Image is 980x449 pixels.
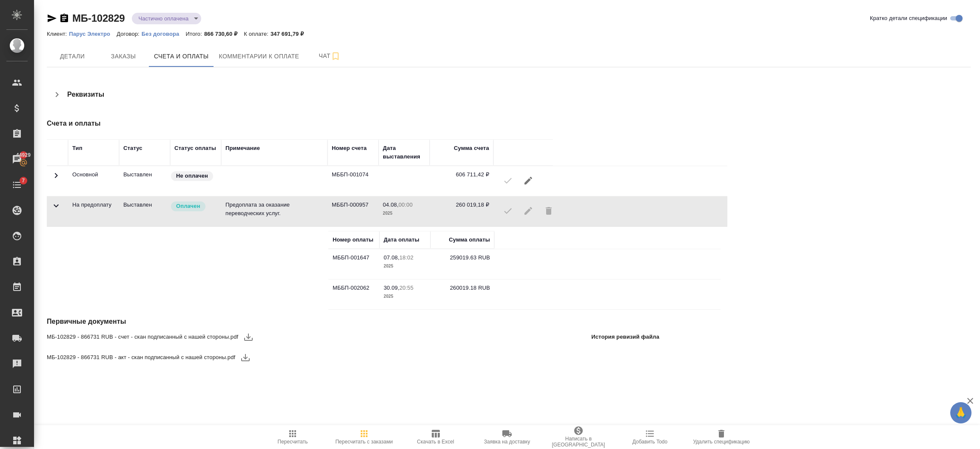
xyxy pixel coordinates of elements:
[51,206,61,212] span: Toggle Row Expanded
[72,12,125,24] a: МБ-102829
[142,31,186,37] p: Без договора
[132,13,202,24] div: Частично оплачена
[383,209,425,218] p: 2025
[123,170,166,179] p: Все изменения в спецификации заблокированы
[591,333,659,341] p: История ревизий файла
[417,439,454,445] span: Скачать в Excel
[68,196,119,226] td: На предоплату
[484,439,530,445] span: Заявка на доставку
[257,425,328,449] button: Пересчитать
[384,285,399,291] p: 30.09,
[176,172,208,180] p: Не оплачен
[69,31,117,37] p: Парус Электро
[278,439,308,445] span: Пересчитать
[2,174,32,196] a: 7
[225,144,260,153] div: Примечание
[67,89,104,100] h4: Реквизиты
[693,439,749,445] span: Удалить спецификацию
[384,292,426,301] p: 2025
[47,333,238,341] span: МБ-102829 - 866731 RUB - счет - скан подписанный с нашей стороны.pdf
[384,254,399,261] p: 07.08,
[399,254,413,261] p: 18:02
[333,236,373,244] div: Номер оплаты
[400,425,471,449] button: Скачать в Excel
[174,144,216,153] div: Статус оплаты
[47,13,57,23] button: Скопировать ссылку для ЯМессенджера
[103,51,144,62] span: Заказы
[430,279,494,309] td: 260019.18 RUB
[68,166,119,196] td: Основной
[335,439,393,445] span: Пересчитать с заказами
[123,144,142,153] div: Статус
[69,30,117,37] a: Парус Электро
[384,236,419,244] div: Дата оплаты
[136,15,191,22] button: Частично оплачена
[614,425,686,449] button: Добавить Todo
[47,118,663,129] h4: Счета и оплаты
[17,176,30,185] span: 7
[454,144,489,153] div: Сумма счета
[2,149,32,170] a: 44929
[123,201,166,209] p: Все изменения в спецификации заблокированы
[632,439,667,445] span: Добавить Todo
[330,51,341,61] svg: Подписаться
[142,30,186,37] a: Без договора
[47,353,235,362] span: МБ-102829 - 866731 RUB - акт - скан подписанный с нашей стороны.pdf
[686,425,757,449] button: Удалить спецификацию
[11,151,36,159] span: 44929
[430,249,494,279] td: 259019.63 RUB
[954,404,968,422] span: 🙏
[328,166,379,196] td: МББП-001074
[430,166,493,196] td: 606 711,42 ₽
[328,249,379,279] td: МББП-001647
[328,425,400,449] button: Пересчитать с заказами
[52,51,93,62] span: Детали
[185,31,204,37] p: Итого:
[47,317,663,327] h4: Первичные документы
[384,262,426,271] p: 2025
[328,196,379,226] td: МББП-000957
[543,425,614,449] button: Написать в [GEOGRAPHIC_DATA]
[383,144,425,161] div: Дата выставления
[950,402,971,423] button: 🙏
[244,31,271,37] p: К оплате:
[309,51,350,61] span: Чат
[225,201,323,218] p: Предоплата за оказание переводческих услуг.
[219,51,299,62] span: Комментарии к оплате
[332,144,367,153] div: Номер счета
[328,279,379,309] td: МББП-002062
[47,31,69,37] p: Клиент:
[548,436,609,448] span: Написать в [GEOGRAPHIC_DATA]
[399,201,413,208] p: 00:00
[271,31,310,37] p: 347 691,79 ₽
[430,196,493,226] td: 260 019,18 ₽
[176,202,200,210] p: Оплачен
[383,201,399,208] p: 04.08,
[51,176,61,182] span: Toggle Row Expanded
[449,236,490,244] div: Сумма оплаты
[399,285,413,291] p: 20:55
[518,170,538,191] button: Редактировать
[204,31,244,37] p: 866 730,60 ₽
[117,31,142,37] p: Договор:
[870,14,947,23] span: Кратко детали спецификации
[72,144,83,153] div: Тип
[154,51,209,62] span: Счета и оплаты
[59,13,69,23] button: Скопировать ссылку
[471,425,543,449] button: Заявка на доставку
